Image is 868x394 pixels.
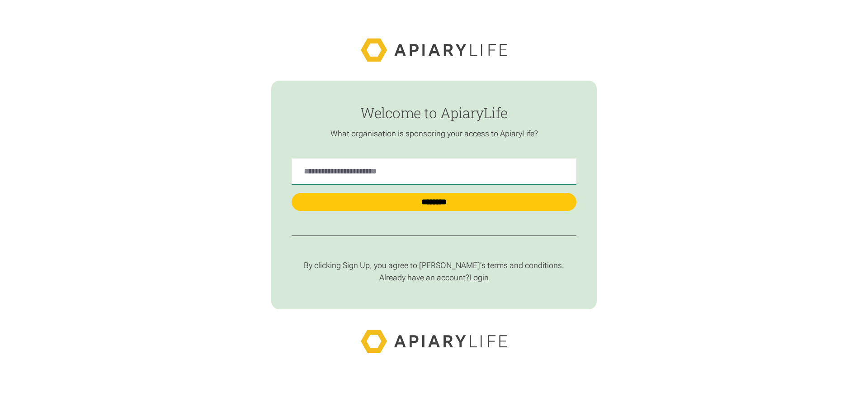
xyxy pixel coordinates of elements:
p: What organisation is sponsoring your access to ApiaryLife? [292,129,576,139]
form: find-employer [271,81,597,310]
p: By clicking Sign Up, you agree to [PERSON_NAME]’s terms and conditions. [292,260,576,271]
a: Login [469,273,489,282]
h1: Welcome to ApiaryLife [292,105,576,121]
p: Already have an account? [292,273,576,283]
